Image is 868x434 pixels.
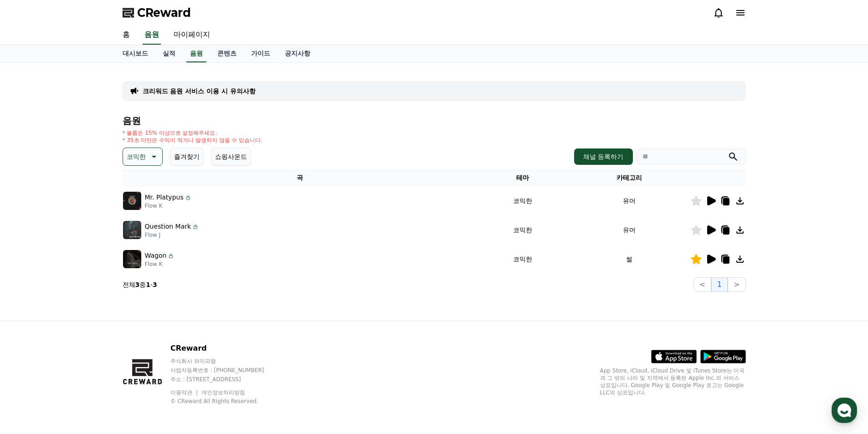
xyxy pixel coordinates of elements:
[145,202,192,209] p: Flow K
[115,26,137,45] a: 홈
[135,281,140,288] strong: 3
[143,87,256,96] a: 크리워드 음원 서비스 이용 시 유의사항
[123,169,477,186] th: 곡
[244,45,277,62] a: 가이드
[186,45,206,62] a: 음원
[477,169,569,186] th: 테마
[201,389,245,396] a: 개인정보처리방침
[569,215,690,245] td: 유머
[170,148,204,166] button: 즐겨찾기
[711,277,728,292] button: 1
[477,215,569,245] td: 코믹한
[146,281,150,288] strong: 1
[574,148,632,165] button: 채널 등록하기
[170,389,199,396] a: 이용약관
[166,26,217,45] a: 마이페이지
[123,5,191,20] a: CReward
[123,116,746,126] h4: 음원
[693,277,711,292] button: <
[143,26,161,45] a: 음원
[123,250,141,268] img: music
[145,231,200,239] p: Flow J
[123,148,163,166] button: 코믹한
[145,222,191,231] p: Question Mark
[145,193,184,202] p: Mr. Platypus
[123,221,141,239] img: music
[155,45,183,62] a: 실적
[127,150,146,163] p: 코믹한
[211,148,251,166] button: 쇼핑사운드
[170,343,282,354] p: CReward
[170,398,282,405] p: © CReward All Rights Reserved.
[145,260,175,268] p: Flow K
[123,280,157,289] p: 전체 중 -
[145,251,167,260] p: Wagon
[170,367,282,374] p: 사업자등록번호 : [PHONE_NUMBER]
[277,45,318,62] a: 공지사항
[153,281,157,288] strong: 3
[210,45,244,62] a: 콘텐츠
[728,277,745,292] button: >
[569,169,690,186] th: 카테고리
[569,245,690,274] td: 썰
[115,45,155,62] a: 대시보드
[170,357,282,365] p: 주식회사 와이피랩
[123,129,263,137] p: * 볼륨은 15% 이상으로 설정해주세요.
[123,137,263,144] p: * 35초 미만은 수익이 적거나 발생하지 않을 수 있습니다.
[137,5,191,20] span: CReward
[170,376,282,383] p: 주소 : [STREET_ADDRESS]
[477,245,569,274] td: 코믹한
[123,192,141,210] img: music
[569,186,690,215] td: 유머
[600,367,746,396] p: App Store, iCloud, iCloud Drive 및 iTunes Store는 미국과 그 밖의 나라 및 지역에서 등록된 Apple Inc.의 서비스 상표입니다. Goo...
[477,186,569,215] td: 코믹한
